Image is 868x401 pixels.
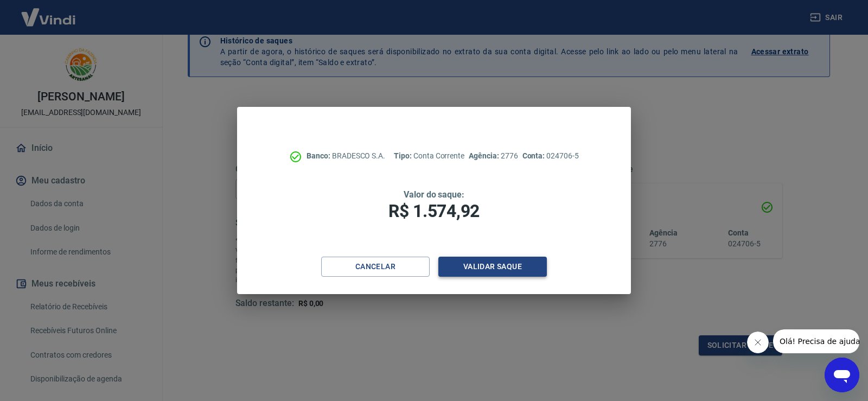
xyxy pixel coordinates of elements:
p: 024706-5 [522,150,579,162]
span: R$ 1.574,92 [388,201,480,221]
span: Tipo: [394,151,413,160]
iframe: Botão para abrir a janela de mensagens [825,358,859,392]
button: Validar saque [438,257,547,277]
p: 2776 [469,150,518,162]
iframe: Mensagem da empresa [773,329,859,353]
span: Valor do saque: [404,189,464,200]
iframe: Fechar mensagem [747,332,769,353]
span: Olá! Precisa de ajuda? [7,8,91,16]
p: Conta Corrente [394,150,464,162]
span: Conta: [522,151,547,160]
span: Banco: [307,151,332,160]
span: Agência: [469,151,501,160]
p: BRADESCO S.A. [307,150,385,162]
button: Cancelar [321,257,430,277]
